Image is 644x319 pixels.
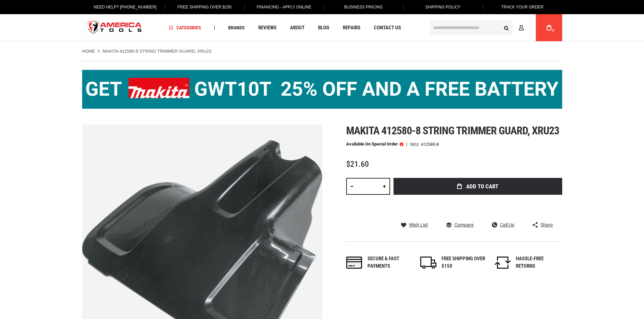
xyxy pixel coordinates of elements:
a: Repairs [340,23,363,32]
a: 0 [543,14,555,41]
img: America Tools [82,15,148,41]
span: Shipping Policy [425,5,461,9]
span: Share [541,222,553,227]
a: Home [82,48,95,54]
p: Available on Special Order [346,142,403,147]
span: $21.60 [346,159,369,169]
img: payments [346,257,362,269]
a: Blog [315,23,332,32]
div: 412580-8 [421,142,439,147]
span: Add to Cart [466,184,498,189]
a: Compare [446,222,474,228]
div: FREE SHIPPING OVER $150 [442,255,485,270]
img: returns [495,257,511,269]
span: Wish List [409,222,428,227]
span: Reviews [258,25,277,30]
span: Makita 412580-8 string trimmer guard, xru23 [346,124,559,137]
span: Blog [318,25,329,30]
span: Brands [228,25,245,30]
span: Contact Us [374,25,401,30]
button: Add to Cart [393,178,562,195]
button: Search [500,21,513,34]
a: Reviews [255,23,280,32]
strong: MAKITA 412580-8 STRING TRIMMER GUARD, XRU23 [103,49,212,54]
img: shipping [420,257,436,269]
a: Call Us [492,222,514,228]
img: BOGO: Buy the Makita® XGT IMpact Wrench (GWT10T), get the BL4040 4ah Battery FREE! [82,70,562,109]
strong: SKU [410,142,421,147]
a: Categories [166,23,204,32]
span: Categories [169,25,201,30]
iframe: Secure express checkout frame [392,197,564,216]
span: Call Us [500,222,514,227]
a: Wish List [401,222,428,228]
a: Brands [225,23,248,32]
span: 0 [552,29,554,32]
a: About [287,23,308,32]
div: Secure & fast payments [367,255,411,270]
a: store logo [82,15,148,41]
span: Compare [454,222,474,227]
div: HASSLE-FREE RETURNS [516,255,560,270]
span: About [290,25,305,30]
span: Repairs [343,25,360,30]
a: Contact Us [371,23,404,32]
